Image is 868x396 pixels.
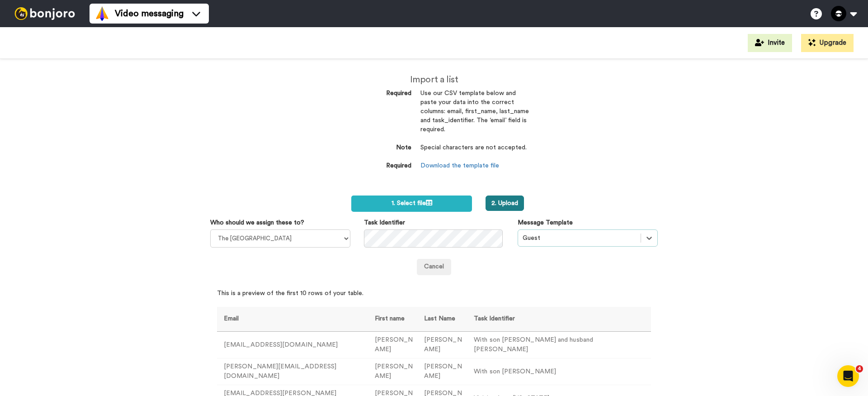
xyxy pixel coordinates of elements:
[217,275,363,298] span: This is a preview of the first 10 rows of your table.
[417,332,467,358] td: [PERSON_NAME]
[217,307,368,332] th: Email
[420,143,529,162] dd: Special characters are not accepted.
[339,75,529,85] h2: Import a list
[210,218,304,227] label: Who should we assign these to?
[856,365,863,372] span: 4
[368,307,417,332] th: First name
[748,34,792,52] button: Invite
[217,358,368,385] td: [PERSON_NAME][EMAIL_ADDRESS][DOMAIN_NAME]
[420,89,529,143] dd: Use our CSV template below and paste your data into the correct columns: email, first_name, last_...
[95,6,109,21] img: vm-color.svg
[339,162,411,171] dt: Required
[392,200,432,206] span: 1. Select file
[417,358,467,385] td: [PERSON_NAME]
[339,89,411,98] dt: Required
[486,196,524,211] button: 2. Upload
[467,307,651,332] th: Task Identifier
[417,259,451,275] a: Cancel
[217,332,368,358] td: [EMAIL_ADDRESS][DOMAIN_NAME]
[837,365,859,387] iframe: Intercom live chat
[368,358,417,385] td: [PERSON_NAME]
[364,218,405,227] label: Task Identifier
[339,143,411,153] dt: Note
[518,218,573,227] label: Message Template
[11,7,79,20] img: bj-logo-header-white.svg
[368,332,417,358] td: [PERSON_NAME]
[115,7,184,20] span: Video messaging
[467,358,651,385] td: With son [PERSON_NAME]
[467,332,651,358] td: With son [PERSON_NAME] and husband [PERSON_NAME]
[420,162,499,169] a: Download the template file
[801,34,854,52] button: Upgrade
[417,307,467,332] th: Last Name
